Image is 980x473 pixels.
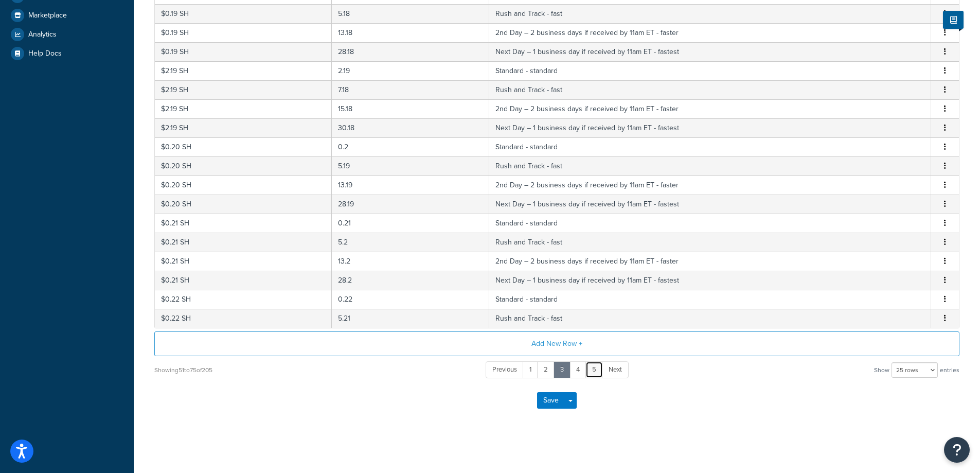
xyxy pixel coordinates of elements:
td: $2.19 SH [155,118,332,137]
td: $2.19 SH [155,99,332,118]
td: 28.2 [332,271,489,290]
td: 30.18 [332,118,489,137]
span: entries [940,363,959,377]
span: Help Docs [28,49,62,58]
a: 3 [554,361,571,378]
td: $2.19 SH [155,80,332,99]
td: 0.2 [332,137,489,156]
td: Standard - standard [489,137,931,156]
button: Open Resource Center [944,437,970,463]
td: $0.20 SH [155,195,332,214]
a: 5 [585,361,603,378]
td: 2nd Day – 2 business days if received by 11am ET - faster [489,23,931,42]
a: Marketplace [8,6,126,25]
a: 4 [569,361,586,378]
td: 7.18 [332,80,489,99]
a: Analytics [8,25,126,44]
td: 28.18 [332,42,489,61]
td: 2.19 [332,61,489,80]
button: Show Help Docs [943,11,964,29]
td: Rush and Track - fast [489,80,931,99]
td: $0.22 SH [155,309,332,328]
td: 5.19 [332,156,489,176]
td: $0.19 SH [155,42,332,61]
td: 13.2 [332,252,489,271]
td: 28.19 [332,195,489,214]
td: Next Day – 1 business day if received by 11am ET - fastest [489,195,931,214]
td: $0.20 SH [155,176,332,195]
td: 5.18 [332,4,489,23]
td: Rush and Track - fast [489,4,931,23]
td: $0.21 SH [155,214,332,233]
td: $0.21 SH [155,252,332,271]
td: $0.21 SH [155,271,332,290]
td: Standard - standard [489,61,931,80]
td: 13.19 [332,176,489,195]
td: $0.21 SH [155,233,332,252]
span: Show [874,363,889,377]
td: 5.21 [332,309,489,328]
td: 0.21 [332,214,489,233]
td: 2nd Day – 2 business days if received by 11am ET - faster [489,99,931,118]
td: Next Day – 1 business day if received by 11am ET - fastest [489,271,931,290]
button: Add New Row + [154,331,959,356]
button: Save [537,392,565,409]
td: $0.19 SH [155,4,332,23]
td: $2.19 SH [155,61,332,80]
td: Rush and Track - fast [489,156,931,176]
a: Previous [486,361,524,378]
td: 5.2 [332,233,489,252]
span: Next [609,364,622,374]
div: Showing 51 to 75 of 205 [154,363,212,377]
td: 13.18 [332,23,489,42]
a: Help Docs [8,44,126,63]
span: Marketplace [28,11,67,20]
td: $0.19 SH [155,23,332,42]
td: Next Day – 1 business day if received by 11am ET - fastest [489,42,931,61]
td: 15.18 [332,99,489,118]
span: Previous [492,364,517,374]
a: Next [602,361,629,378]
td: Rush and Track - fast [489,309,931,328]
td: 2nd Day – 2 business days if received by 11am ET - faster [489,252,931,271]
td: 2nd Day – 2 business days if received by 11am ET - faster [489,176,931,195]
td: Next Day – 1 business day if received by 11am ET - fastest [489,118,931,137]
td: 0.22 [332,290,489,309]
td: $0.20 SH [155,156,332,176]
td: $0.22 SH [155,290,332,309]
a: 1 [523,361,538,378]
td: $0.20 SH [155,137,332,156]
td: Standard - standard [489,290,931,309]
td: Standard - standard [489,214,931,233]
td: Rush and Track - fast [489,233,931,252]
span: Analytics [28,30,57,39]
a: 2 [537,361,555,378]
